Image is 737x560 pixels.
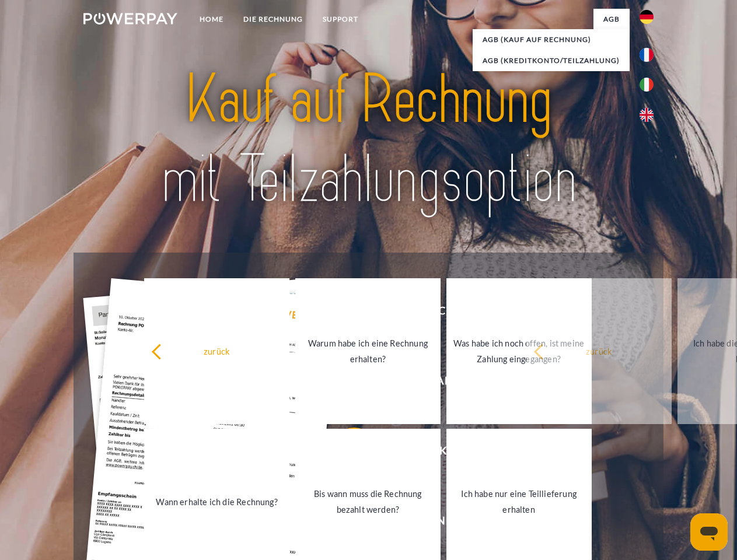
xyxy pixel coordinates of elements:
[190,9,233,30] a: Home
[640,10,654,24] img: de
[640,48,654,62] img: fr
[473,29,630,50] a: AGB (Kauf auf Rechnung)
[151,343,282,359] div: zurück
[593,9,630,30] a: agb
[446,278,592,424] a: Was habe ich noch offen, ist meine Zahlung eingegangen?
[473,50,630,71] a: AGB (Kreditkonto/Teilzahlung)
[233,9,313,30] a: DIE RECHNUNG
[302,335,434,367] div: Warum habe ich eine Rechnung erhalten?
[453,335,585,367] div: Was habe ich noch offen, ist meine Zahlung eingegangen?
[111,56,626,223] img: title-powerpay_de.svg
[690,513,728,551] iframe: Schaltfläche zum Öffnen des Messaging-Fensters
[151,494,282,509] div: Wann erhalte ich die Rechnung?
[453,486,585,517] div: Ich habe nur eine Teillieferung erhalten
[313,9,368,30] a: SUPPORT
[83,13,177,24] img: logo-powerpay-white.svg
[533,343,665,359] div: zurück
[640,78,654,92] img: it
[640,108,654,122] img: en
[302,486,434,517] div: Bis wann muss die Rechnung bezahlt werden?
